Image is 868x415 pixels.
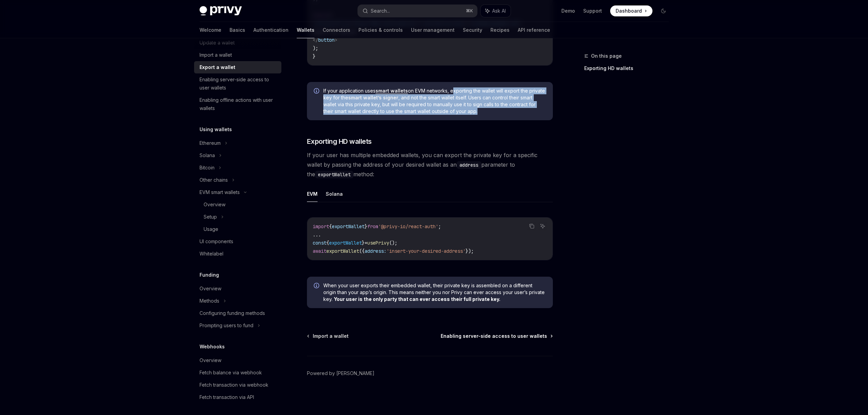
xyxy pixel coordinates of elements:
[307,137,372,146] span: Exporting HD wallets
[200,125,232,134] h5: Using wallets
[538,222,547,231] button: Ask AI
[367,240,389,246] span: usePrivy
[658,5,669,16] button: Toggle dark mode
[313,333,349,340] span: Import a wallet
[194,354,281,366] a: Overview
[307,370,374,377] a: Powered by [PERSON_NAME]
[490,22,510,38] a: Recipes
[457,161,481,169] code: address
[307,150,553,179] span: If your user has multiple embedded wallets, you can export the private key for a specific wallet ...
[411,22,455,38] a: User management
[323,282,546,303] span: When your user exports their embedded wallet, their private key is assembled on a different origi...
[492,8,506,14] span: Ask AI
[378,223,438,230] span: '@privy-io/react-auth'
[518,22,550,38] a: API reference
[367,223,378,230] span: from
[230,22,245,38] a: Basics
[610,5,652,16] a: Dashboard
[313,37,318,43] span: </
[313,53,315,59] span: }
[527,222,536,231] button: Copy the contents from the code block
[194,49,281,61] a: Import a wallet
[200,237,233,246] div: UI components
[466,8,473,14] span: ⌘ K
[194,282,281,295] a: Overview
[194,366,281,379] a: Fetch balance via webhook
[358,5,477,17] button: Search...⌘K
[194,379,281,391] a: Fetch transaction via webhook
[200,6,242,16] img: dark logo
[616,8,642,14] span: Dashboard
[323,22,350,38] a: Connectors
[200,271,219,279] h5: Funding
[358,22,403,38] a: Policies & controls
[194,307,281,319] a: Configuring funding methods
[200,164,215,172] div: Bitcoin
[326,240,329,246] span: {
[200,309,265,317] div: Configuring funding methods
[329,223,332,230] span: {
[194,198,281,211] a: Overview
[194,73,281,94] a: Enabling server-side access to user wallets
[200,381,268,389] div: Fetch transaction via webhook
[200,250,223,258] div: Whitelabel
[307,186,318,202] button: EVM
[315,171,353,178] code: exportWallet
[200,343,225,351] h5: Webhooks
[591,52,622,60] span: On this page
[308,333,349,340] a: Import a wallet
[313,45,318,51] span: );
[348,95,398,100] strong: smart wallet’s signer
[204,213,217,221] div: Setup
[204,200,225,209] div: Overview
[313,240,326,246] span: const
[200,356,221,364] div: Overview
[362,240,365,246] span: }
[318,37,335,43] span: button
[194,94,281,114] a: Enabling offline actions with user wallets
[200,176,228,184] div: Other chains
[200,22,221,38] a: Welcome
[326,248,359,254] span: exportWallet
[329,240,362,246] span: exportWallet
[561,8,575,14] a: Demo
[200,139,221,147] div: Ethereum
[297,22,314,38] a: Wallets
[200,369,262,377] div: Fetch balance via webhook
[200,96,277,112] div: Enabling offline actions with user wallets
[441,333,547,340] span: Enabling server-side access to user wallets
[194,391,281,403] a: Fetch transaction via API
[463,22,482,38] a: Security
[194,235,281,248] a: UI components
[389,240,397,246] span: ();
[371,7,390,15] div: Search...
[194,61,281,73] a: Export a wallet
[204,225,218,233] div: Usage
[200,188,240,196] div: EVM smart wallets
[253,22,289,38] a: Authentication
[365,240,367,246] span: =
[332,223,365,230] span: exportWallet
[200,63,235,71] div: Export a wallet
[438,223,441,230] span: ;
[441,333,552,340] a: Enabling server-side access to user wallets
[584,63,674,74] a: Exporting HD wallets
[194,248,281,260] a: Whitelabel
[313,223,329,230] span: import
[323,87,546,115] span: If your application uses on EVM networks, exporting the wallet will export the private key for th...
[386,248,466,254] span: 'insert-your-desired-address'
[326,186,343,202] button: Solana
[335,37,337,43] span: >
[334,296,500,302] b: Your user is the only party that can ever access their full private key.
[200,297,219,305] div: Methods
[313,232,321,238] span: ...
[200,393,254,401] div: Fetch transaction via API
[314,283,321,290] svg: Info
[376,88,408,94] a: smart wallets
[200,75,277,92] div: Enabling server-side access to user wallets
[359,248,365,254] span: ({
[583,8,602,14] a: Support
[200,285,221,293] div: Overview
[314,88,321,95] svg: Info
[313,248,326,254] span: await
